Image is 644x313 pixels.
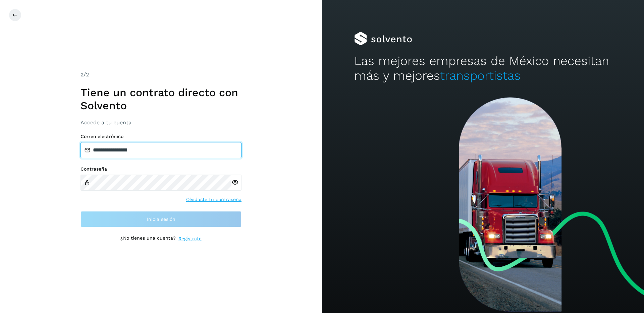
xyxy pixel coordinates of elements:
p: ¿No tienes una cuenta? [120,235,176,242]
h3: Accede a tu cuenta [80,119,241,126]
button: Inicia sesión [80,211,241,227]
a: Regístrate [178,235,202,242]
span: Inicia sesión [147,217,175,222]
h1: Tiene un contrato directo con Solvento [80,86,241,112]
span: transportistas [440,68,521,83]
span: 2 [80,71,84,78]
h2: Las mejores empresas de México necesitan más y mejores [354,54,612,83]
label: Contraseña [80,166,241,172]
a: Olvidaste tu contraseña [186,196,241,203]
label: Correo electrónico [80,134,241,139]
div: /2 [80,71,241,79]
